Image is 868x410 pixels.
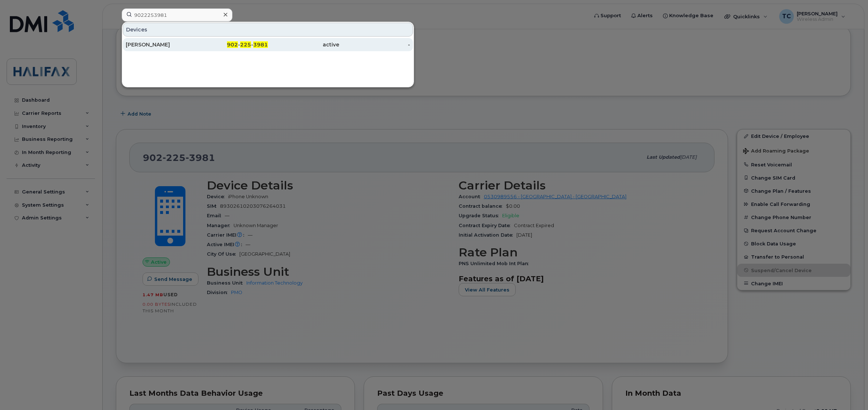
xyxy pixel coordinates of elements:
div: active [268,41,339,48]
span: 225 [240,41,251,48]
div: [PERSON_NAME] [126,41,197,48]
iframe: Messenger Launcher [836,378,863,405]
div: - [339,41,410,48]
a: [PERSON_NAME]902-225-3981active- [123,38,413,51]
input: Find something... [122,8,232,22]
div: Devices [123,23,413,37]
span: 3981 [253,41,268,48]
span: 902 [227,41,238,48]
div: - - [197,41,268,48]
